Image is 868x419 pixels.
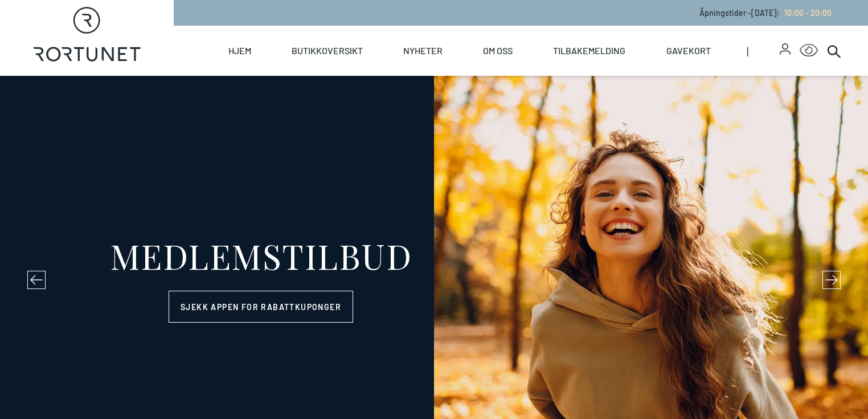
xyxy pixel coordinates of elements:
[699,7,832,19] p: Åpningstider - [DATE] :
[553,26,625,76] a: Tilbakemelding
[784,8,832,18] span: 10:00 - 20:00
[228,26,251,76] a: Hjem
[483,26,513,76] a: Om oss
[292,26,363,76] a: Butikkoversikt
[800,42,818,60] button: Open Accessibility Menu
[780,8,832,18] a: 10:00 - 20:00
[666,26,711,76] a: Gavekort
[169,291,353,323] a: Sjekk appen for rabattkuponger
[747,26,780,76] span: |
[403,26,443,76] a: Nyheter
[110,238,412,272] div: MEDLEMSTILBUD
